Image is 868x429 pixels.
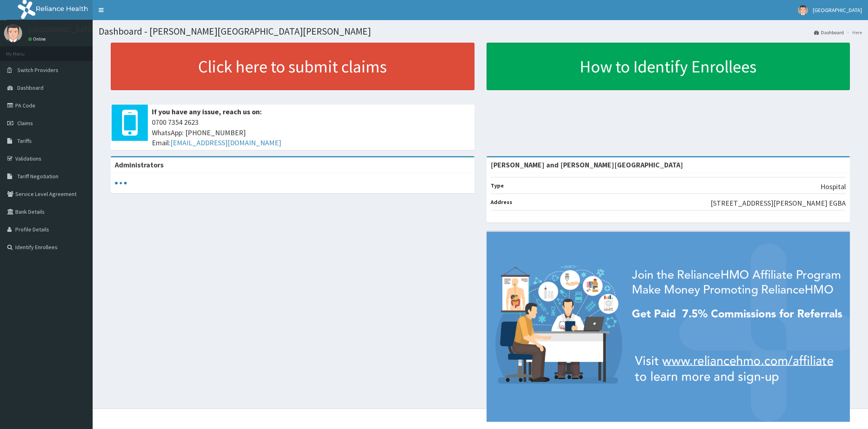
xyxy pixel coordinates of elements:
[813,6,862,14] span: [GEOGRAPHIC_DATA]
[111,43,474,90] a: Click here to submit claims
[170,138,281,147] a: [EMAIL_ADDRESS][DOMAIN_NAME]
[115,160,164,169] b: Administrators
[28,36,48,42] a: Online
[99,26,862,37] h1: Dashboard - [PERSON_NAME][GEOGRAPHIC_DATA][PERSON_NAME]
[491,182,504,189] b: Type
[115,177,127,189] svg: audio-loading
[845,29,862,36] li: Here
[17,137,32,144] span: Tariffs
[17,120,33,127] span: Claims
[491,160,683,169] strong: [PERSON_NAME] and [PERSON_NAME][GEOGRAPHIC_DATA]
[17,173,58,180] span: Tariff Negotiation
[152,107,262,116] b: If you have any issue, reach us on:
[4,24,22,42] img: User Image
[491,198,512,206] b: Address
[820,181,846,192] p: Hospital
[487,232,850,422] img: provider-team-banner.png
[487,43,850,90] a: How to Identify Enrollees
[17,66,58,74] span: Switch Providers
[798,5,808,15] img: User Image
[28,26,95,33] p: [GEOGRAPHIC_DATA]
[711,198,846,208] p: [STREET_ADDRESS][PERSON_NAME] EGBA
[17,84,44,91] span: Dashboard
[814,29,844,36] a: Dashboard
[152,117,470,148] span: 0700 7354 2623 WhatsApp: [PHONE_NUMBER] Email:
